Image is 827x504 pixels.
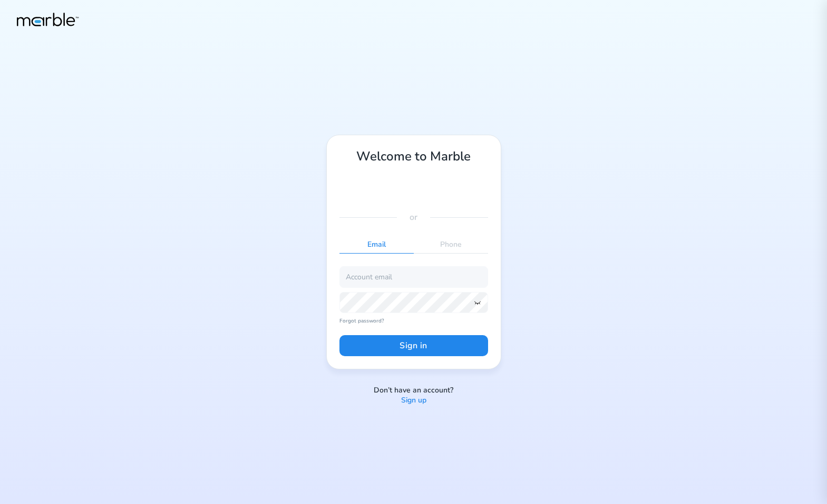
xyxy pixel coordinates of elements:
a: Sign up [401,396,426,406]
p: Email [339,236,414,253]
p: or [410,211,417,224]
p: Don’t have an account? [374,386,453,396]
button: Sign in [339,335,488,356]
h1: Welcome to Marble [339,148,488,165]
input: Account email [339,266,488,287]
p: Phone [414,236,488,253]
a: Forgot password? [339,317,488,325]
